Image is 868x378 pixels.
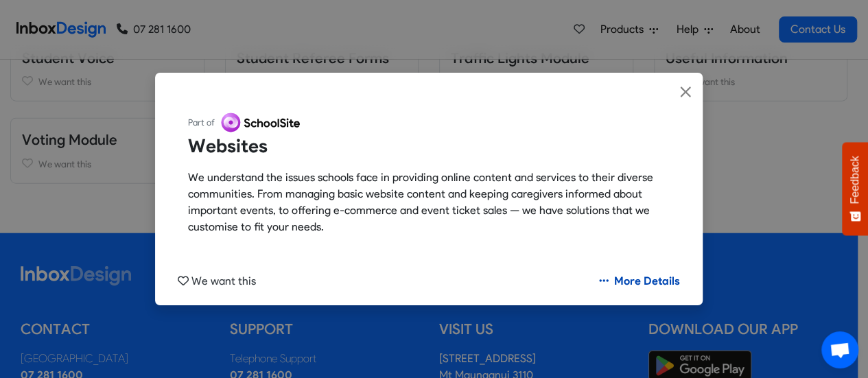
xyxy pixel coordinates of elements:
button: Feedback - Show survey [842,142,868,235]
button: Close [668,73,703,112]
span: Feedback [849,156,861,204]
span: We want this [191,274,256,287]
span: Part of [188,116,215,129]
div: Open chat [821,331,858,368]
p: We understand the issues schools face in providing online content and services to their diverse c... [188,169,670,235]
h4: Websites [188,134,670,158]
img: logo_schoolsite.svg [218,112,306,134]
button: We want this [166,268,268,294]
a: More Details [587,268,692,294]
